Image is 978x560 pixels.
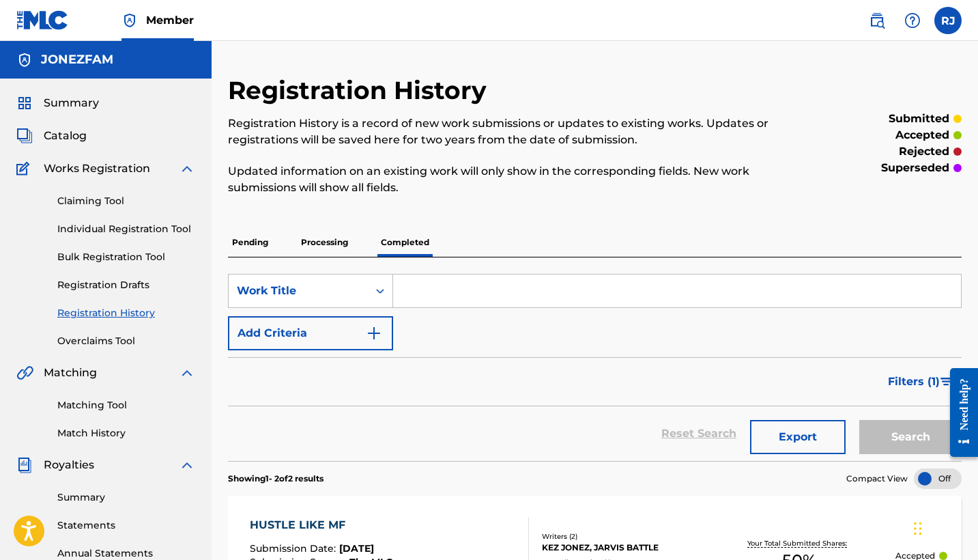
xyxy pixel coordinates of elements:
[179,457,195,473] img: expand
[846,473,908,485] span: Compact View
[57,398,195,412] a: Matching Tool
[16,95,99,111] a: SummarySummary
[940,354,978,471] iframe: Resource Center
[228,274,962,461] form: Search Form
[16,52,33,68] img: Accounts
[44,160,150,177] span: Works Registration
[16,160,34,177] img: Works Registration
[250,542,339,555] span: Submission Date :
[16,10,69,30] img: MLC Logo
[57,278,195,292] a: Registration Drafts
[228,473,323,485] p: Showing 1 - 2 of 2 results
[889,111,949,127] p: submitted
[881,160,949,176] p: superseded
[366,325,382,341] img: 9d2ae6d4665cec9f34b9.svg
[250,517,392,533] div: HUSTLE LIKE MF
[869,12,885,29] img: search
[146,12,194,28] span: Member
[910,494,978,560] iframe: Chat Widget
[57,490,195,505] a: Summary
[542,542,703,554] div: KEZ JONEZ, JARVIS BATTLE
[228,316,393,350] button: Add Criteria
[237,283,360,299] div: Work Title
[44,365,97,381] span: Matching
[16,128,87,144] a: CatalogCatalog
[16,128,33,144] img: Catalog
[44,95,99,111] span: Summary
[41,52,113,68] h5: JONEZFAM
[377,228,433,257] p: Completed
[57,518,195,533] a: Statements
[228,115,793,148] p: Registration History is a record of new work submissions or updates to existing works. Updates or...
[57,250,195,264] a: Bulk Registration Tool
[895,127,949,143] p: accepted
[542,531,703,542] div: Writers ( 2 )
[179,160,195,177] img: expand
[121,12,138,29] img: Top Rightsholder
[228,163,793,196] p: Updated information on an existing work will only show in the corresponding fields. New work subm...
[750,420,846,454] button: Export
[179,365,195,381] img: expand
[57,426,195,440] a: Match History
[297,228,352,257] p: Processing
[339,542,374,555] span: [DATE]
[904,12,921,29] img: help
[57,334,195,348] a: Overclaims Tool
[863,7,891,34] a: Public Search
[914,508,922,549] div: Drag
[57,222,195,236] a: Individual Registration Tool
[44,457,94,473] span: Royalties
[880,365,962,399] button: Filters (1)
[228,75,493,106] h2: Registration History
[899,143,949,160] p: rejected
[899,7,926,34] div: Help
[888,374,940,390] span: Filters ( 1 )
[57,194,195,208] a: Claiming Tool
[228,228,272,257] p: Pending
[57,306,195,320] a: Registration History
[44,128,87,144] span: Catalog
[16,95,33,111] img: Summary
[16,457,33,473] img: Royalties
[16,365,33,381] img: Matching
[747,538,850,548] p: Your Total Submitted Shares:
[934,7,962,34] div: User Menu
